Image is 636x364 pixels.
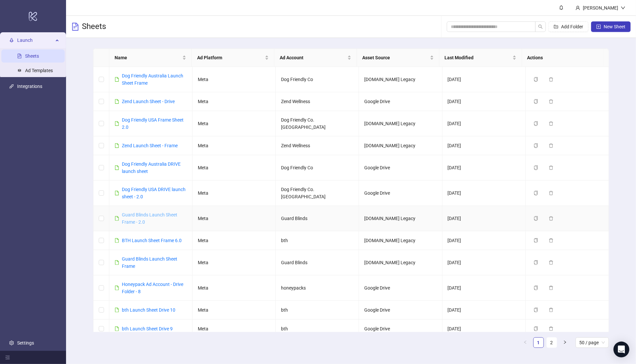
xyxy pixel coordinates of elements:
span: file [115,99,119,104]
span: file [115,191,119,195]
td: Meta [193,181,276,206]
th: Name [109,49,192,67]
td: bth [276,320,359,338]
th: Asset Source [357,49,440,67]
span: delete [549,216,553,221]
td: bth [276,231,359,250]
span: delete [549,77,553,82]
td: Google Drive [359,92,442,111]
span: Ad Platform [197,54,264,61]
span: New Sheet [604,24,625,29]
td: Meta [193,136,276,155]
td: Meta [193,155,276,181]
span: down [621,6,625,10]
span: file [115,260,119,265]
td: [DATE] [442,320,526,338]
a: Honeypack Ad Account - Drive Folder - 8 [122,282,183,294]
td: [DATE] [442,250,526,275]
a: Dog Friendly USA DRIVE launch sheet - 2.0 [122,187,186,199]
td: Meta [193,320,276,338]
span: bell [559,5,564,10]
td: [DATE] [442,231,526,250]
span: copy [534,308,538,312]
td: Meta [193,301,276,320]
td: [DOMAIN_NAME] Legacy [359,250,442,275]
td: Dog Friendly Co [276,155,359,181]
td: [DOMAIN_NAME] Legacy [359,67,442,92]
span: plus-square [596,24,601,29]
td: Google Drive [359,155,442,181]
span: file [115,165,119,170]
span: rocket [9,38,14,42]
a: Dog Friendly Australia Launch Sheet Frame [122,73,183,86]
a: Dog Friendly Australia DRIVE launch sheet [122,161,181,174]
span: delete [549,326,553,331]
td: Dog Friendly Co [276,67,359,92]
td: [DOMAIN_NAME] Legacy [359,206,442,231]
td: honeypacks [276,275,359,301]
span: copy [534,143,538,148]
th: Last Modified [440,49,522,67]
span: copy [534,77,538,82]
button: New Sheet [591,21,631,32]
span: Ad Account [280,54,346,61]
span: copy [534,326,538,331]
a: Zend Launch Sheet - Drive [122,99,175,104]
td: Zend Wellness [276,136,359,155]
span: delete [549,99,553,104]
span: delete [549,238,553,243]
td: Meta [193,92,276,111]
td: Zend Wellness [276,92,359,111]
a: Ad Templates [25,68,53,73]
td: [DOMAIN_NAME] Legacy [359,231,442,250]
td: Dog Friendly Co. [GEOGRAPHIC_DATA] [276,111,359,136]
button: right [560,337,570,348]
td: [DOMAIN_NAME] Legacy [359,136,442,155]
td: [DATE] [442,155,526,181]
li: Previous Page [520,337,531,348]
td: Meta [193,275,276,301]
div: [PERSON_NAME] [580,4,621,12]
td: [DATE] [442,111,526,136]
a: bth Launch Sheet Drive 9 [122,326,173,331]
td: Google Drive [359,320,442,338]
div: Open Intercom Messenger [614,342,629,357]
a: bth Launch Sheet Drive 10 [122,307,175,313]
span: copy [534,216,538,221]
span: right [563,340,567,344]
th: Ad Account [274,49,357,67]
span: delete [549,308,553,312]
span: delete [549,121,553,126]
button: left [520,337,531,348]
span: folder-add [554,24,558,29]
span: copy [534,99,538,104]
button: Add Folder [548,21,588,32]
span: file [115,286,119,290]
span: file [115,308,119,312]
span: delete [549,260,553,265]
span: copy [534,121,538,126]
td: [DATE] [442,301,526,320]
td: Guard Blinds [276,250,359,275]
span: copy [534,191,538,195]
a: Guard Blinds Launch Sheet Frame - 2.0 [122,212,177,225]
span: search [538,24,543,29]
span: Add Folder [561,24,583,29]
span: copy [534,238,538,243]
span: left [523,340,527,344]
span: file [115,77,119,82]
a: Settings [17,340,34,346]
td: Meta [193,250,276,275]
td: Meta [193,67,276,92]
h3: Sheets [82,21,106,32]
td: [DATE] [442,67,526,92]
span: file [115,121,119,126]
td: [DATE] [442,206,526,231]
li: Next Page [560,337,570,348]
span: file-text [71,23,79,31]
a: Zend Launch Sheet - Frame [122,143,178,148]
td: [DATE] [442,181,526,206]
td: Google Drive [359,181,442,206]
td: Google Drive [359,275,442,301]
a: 1 [534,338,544,348]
